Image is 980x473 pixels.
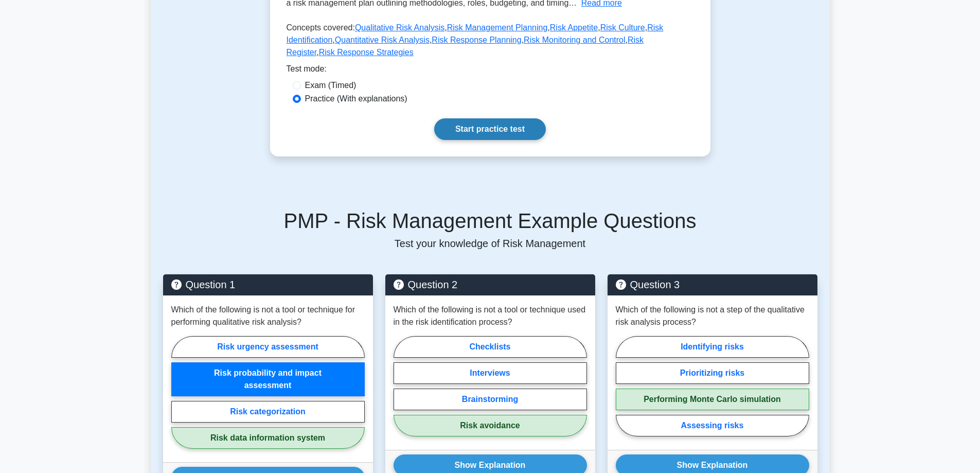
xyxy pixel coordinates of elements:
p: Which of the following is not a tool or technique for performing qualitative risk analysis? [171,304,365,328]
p: Which of the following is not a step of the qualitative risk analysis process? [616,304,809,328]
label: Exam (Timed) [305,79,357,92]
h5: Question 1 [171,278,365,291]
h5: Question 3 [616,278,809,291]
label: Prioritizing risks [616,362,809,384]
label: Practice (With explanations) [305,93,407,105]
p: Concepts covered: , , , , , , , , , [287,22,694,63]
label: Interviews [394,362,587,384]
label: Brainstorming [394,389,587,410]
h5: Question 2 [394,278,587,291]
label: Risk avoidance [394,415,587,436]
h5: PMP - Risk Management Example Questions [163,208,817,233]
label: Risk categorization [171,401,365,423]
a: Risk Management Planning [447,23,548,32]
a: Quantitative Risk Analysis [335,36,430,44]
a: Risk Identification [287,23,664,44]
label: Risk urgency assessment [171,336,365,358]
label: Risk data information system [171,427,365,449]
label: Checklists [394,336,587,358]
div: Test mode: [287,63,694,79]
a: Start practice test [434,118,546,140]
label: Identifying risks [616,336,809,358]
a: Risk Response Strategies [319,48,414,57]
a: Risk Response Planning [432,36,521,44]
label: Assessing risks [616,415,809,436]
label: Risk probability and impact assessment [171,362,365,396]
label: Performing Monte Carlo simulation [616,389,809,410]
a: Risk Appetite [550,23,598,32]
a: Qualitative Risk Analysis [355,23,444,32]
p: Which of the following is not a tool or technique used in the risk identification process? [394,304,587,328]
a: Risk Register [287,36,644,57]
p: Test your knowledge of Risk Management [163,237,817,250]
a: Risk Culture [600,23,645,32]
a: Risk Monitoring and Control [524,36,625,44]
